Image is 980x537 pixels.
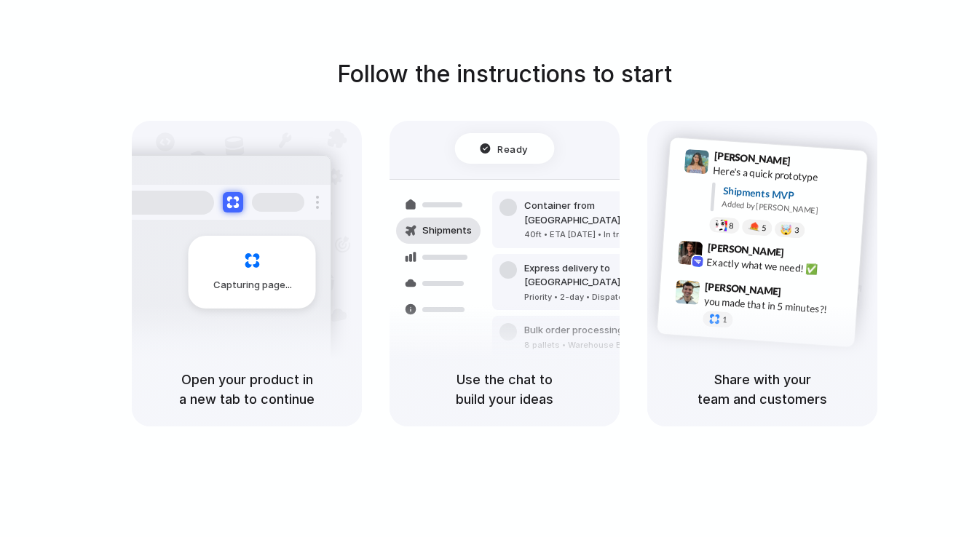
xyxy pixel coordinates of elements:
[524,199,681,227] div: Container from [GEOGRAPHIC_DATA]
[722,316,727,324] span: 1
[524,228,681,241] div: 40ft • ETA [DATE] • In transit
[789,246,818,263] span: 9:42 AM
[498,141,529,156] span: Ready
[762,224,767,232] span: 5
[795,155,825,172] span: 9:41 AM
[729,222,734,230] span: 8
[149,370,344,409] h5: Open your product in a new tab to continue
[422,223,472,238] span: Shipments
[665,370,860,409] h5: Share with your team and customers
[706,254,852,279] div: Exactly what we need! ✅
[781,224,793,235] div: 🤯
[524,291,681,303] div: Priority • 2-day • Dispatched
[407,370,602,409] h5: Use the chat to build your ideas
[703,293,849,318] div: you made that in 5 minutes?!
[707,239,784,260] span: [PERSON_NAME]
[213,278,294,293] span: Capturing page
[786,285,815,303] span: 9:47 AM
[722,183,857,207] div: Shipments MVP
[524,339,660,351] div: 8 pallets • Warehouse B • Packed
[722,198,855,219] div: Added by [PERSON_NAME]
[524,261,681,290] div: Express delivery to [GEOGRAPHIC_DATA]
[337,57,672,92] h1: Follow the instructions to start
[713,163,858,188] div: Here's a quick prototype
[524,323,660,338] div: Bulk order processing
[714,148,791,169] span: [PERSON_NAME]
[705,279,782,300] span: [PERSON_NAME]
[794,226,799,234] span: 3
